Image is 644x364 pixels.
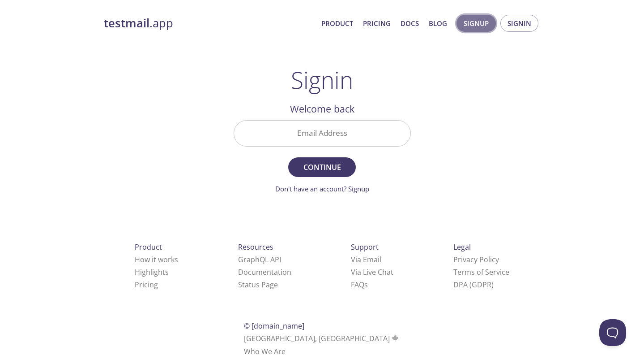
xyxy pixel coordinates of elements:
a: GraphQL API [238,255,281,264]
span: [GEOGRAPHIC_DATA], [GEOGRAPHIC_DATA] [244,334,400,343]
button: Signup [456,15,496,32]
span: Resources [238,242,273,252]
a: Product [321,17,353,29]
a: Via Email [351,255,381,264]
a: Don't have an account? Signup [275,184,369,193]
a: FAQ [351,280,368,290]
button: Signin [500,15,538,32]
span: Signup [464,17,489,29]
a: Docs [401,17,419,29]
button: Continue [288,157,355,177]
span: © [DOMAIN_NAME] [244,321,304,331]
a: Highlights [135,267,169,277]
a: testmail.app [104,16,314,31]
h1: Signin [291,66,353,93]
span: Legal [453,242,471,252]
strong: testmail [104,15,149,31]
a: Privacy Policy [453,255,499,264]
a: Via Live Chat [351,267,393,277]
a: Who We Are [244,347,286,356]
a: Blog [429,17,447,29]
h2: Welcome back [234,101,411,117]
a: Pricing [135,280,158,290]
a: DPA (GDPR) [453,280,494,290]
span: s [364,280,368,290]
a: Terms of Service [453,267,509,277]
a: How it works [135,255,178,264]
span: Product [135,242,162,252]
iframe: Help Scout Beacon - Open [599,319,626,346]
span: Continue [298,161,345,173]
a: Pricing [363,17,391,29]
a: Status Page [238,280,278,290]
a: Documentation [238,267,291,277]
span: Signin [508,17,531,29]
span: Support [351,242,379,252]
